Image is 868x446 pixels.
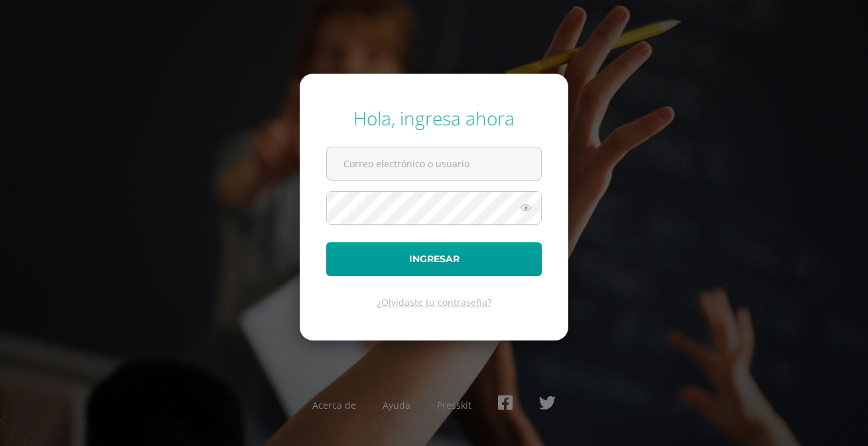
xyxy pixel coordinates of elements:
[327,147,541,180] input: Correo electrónico o usuario
[312,399,356,411] a: Acerca de
[383,399,410,411] a: Ayuda
[377,296,491,309] a: ¿Olvidaste tu contraseña?
[326,106,542,131] div: Hola, ingresa ahora
[326,242,542,276] button: Ingresar
[437,399,471,411] a: Presskit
